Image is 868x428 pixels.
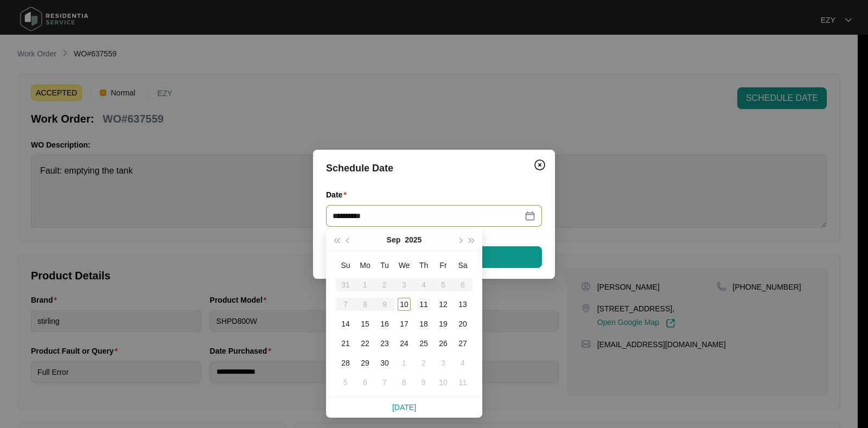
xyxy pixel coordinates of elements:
[433,314,453,334] td: 2025-09-19
[456,337,469,350] div: 27
[387,229,401,251] button: Sep
[453,255,473,275] th: Sa
[437,337,450,350] div: 26
[414,373,433,392] td: 2025-10-09
[339,356,352,369] div: 28
[359,356,372,369] div: 29
[355,373,375,392] td: 2025-10-06
[433,334,453,353] td: 2025-09-26
[453,334,473,353] td: 2025-09-27
[336,353,355,373] td: 2025-09-28
[533,158,546,171] img: closeCircle
[336,255,355,275] th: Su
[355,255,375,275] th: Mo
[394,314,414,334] td: 2025-09-17
[453,314,473,334] td: 2025-09-20
[378,356,391,369] div: 30
[417,317,430,330] div: 18
[339,376,352,389] div: 5
[375,255,394,275] th: Tu
[375,373,394,392] td: 2025-10-07
[394,255,414,275] th: We
[336,373,355,392] td: 2025-10-05
[417,356,430,369] div: 2
[378,376,391,389] div: 7
[359,337,372,350] div: 22
[433,255,453,275] th: Fr
[378,337,391,350] div: 23
[326,189,351,200] label: Date
[433,295,453,314] td: 2025-09-12
[456,376,469,389] div: 11
[375,334,394,353] td: 2025-09-23
[359,376,372,389] div: 6
[417,376,430,389] div: 9
[437,298,450,311] div: 12
[453,295,473,314] td: 2025-09-13
[375,314,394,334] td: 2025-09-16
[456,356,469,369] div: 4
[326,161,542,176] div: Schedule Date
[437,317,450,330] div: 19
[355,314,375,334] td: 2025-09-15
[339,337,352,350] div: 21
[531,156,548,174] button: Close
[405,229,422,251] button: 2025
[333,210,522,222] input: Date
[398,356,411,369] div: 1
[339,317,352,330] div: 14
[355,353,375,373] td: 2025-09-29
[456,317,469,330] div: 20
[336,334,355,353] td: 2025-09-21
[398,317,411,330] div: 17
[394,295,414,314] td: 2025-09-10
[378,317,391,330] div: 16
[398,298,411,311] div: 10
[414,353,433,373] td: 2025-10-02
[414,334,433,353] td: 2025-09-25
[414,255,433,275] th: Th
[414,295,433,314] td: 2025-09-11
[417,298,430,311] div: 11
[437,356,450,369] div: 3
[398,376,411,389] div: 8
[394,353,414,373] td: 2025-10-01
[398,337,411,350] div: 24
[437,376,450,389] div: 10
[394,373,414,392] td: 2025-10-08
[359,317,372,330] div: 15
[392,403,416,412] a: [DATE]
[414,314,433,334] td: 2025-09-18
[355,334,375,353] td: 2025-09-22
[336,314,355,334] td: 2025-09-14
[375,353,394,373] td: 2025-09-30
[433,353,453,373] td: 2025-10-03
[433,373,453,392] td: 2025-10-10
[456,298,469,311] div: 13
[394,334,414,353] td: 2025-09-24
[453,373,473,392] td: 2025-10-11
[417,337,430,350] div: 25
[453,353,473,373] td: 2025-10-04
